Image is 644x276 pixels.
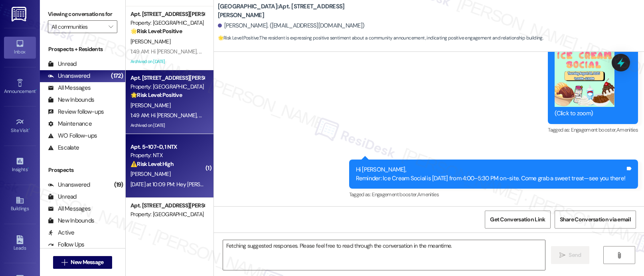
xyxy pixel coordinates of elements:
[51,20,105,33] input: All communities
[112,179,125,191] div: (19)
[555,30,614,107] button: Zoom image
[4,233,36,254] a: Leads
[218,22,365,30] div: [PERSON_NAME]. ([EMAIL_ADDRESS][DOMAIN_NAME])
[4,154,36,176] a: Insights •
[130,170,170,177] span: [PERSON_NAME]
[130,160,174,168] strong: ⚠️ Risk Level: High
[356,166,626,183] div: Hi [PERSON_NAME], Reminder: Ice Cream Social is [DATE] from 4:00–5:30 PM on-site. Come grab a swe...
[130,210,204,219] div: Property: [GEOGRAPHIC_DATA]
[130,102,170,109] span: [PERSON_NAME]
[109,24,113,30] i: 
[485,211,550,229] button: Get Conversation Link
[569,251,581,259] span: Send
[130,38,170,45] span: [PERSON_NAME]
[48,132,97,140] div: WO Follow-ups
[48,241,85,249] div: Follow Ups
[560,215,631,224] span: Share Conversation via email
[218,34,543,42] span: : The resident is expressing positive sentiment about a community announcement, indicating positi...
[48,181,90,189] div: Unanswered
[130,91,182,99] strong: 🌟 Risk Level: Positive
[48,205,91,213] div: All Messages
[559,252,565,258] i: 
[48,8,117,20] label: Viewing conversations for
[571,126,616,133] span: Engagement booster ,
[372,191,417,198] span: Engagement booster ,
[349,189,638,200] div: Tagged as:
[48,96,94,104] div: New Inbounds
[130,83,204,91] div: Property: [GEOGRAPHIC_DATA]
[36,87,37,93] span: •
[555,211,636,229] button: Share Conversation via email
[4,37,36,58] a: Inbox
[130,151,204,160] div: Property: NTX
[551,246,590,264] button: Send
[616,252,622,258] i: 
[130,143,204,151] div: Apt. 5~107~D, 1 NTX
[130,57,205,67] div: Archived on [DATE]
[109,70,125,82] div: (172)
[48,229,75,237] div: Active
[61,259,67,266] i: 
[490,215,545,224] span: Get Conversation Link
[28,166,29,171] span: •
[555,109,614,118] div: (Click to zoom)
[130,28,182,35] strong: 🌟 Risk Level: Positive
[48,144,79,152] div: Escalate
[130,112,446,119] div: 1:49 AM: Hi [PERSON_NAME], Reminder: Ice Cream Social is [DATE] from 4:00–5:30 PM on-site. Come g...
[71,258,103,266] span: New Message
[48,60,77,68] div: Unread
[12,7,28,22] img: ResiDesk Logo
[616,126,638,133] span: Amenities
[218,35,259,41] strong: 🌟 Risk Level: Positive
[130,219,182,226] strong: 🌟 Risk Level: Positive
[4,193,36,215] a: Buildings
[130,10,204,18] div: Apt. [STREET_ADDRESS][PERSON_NAME]
[130,120,205,130] div: Archived on [DATE]
[48,84,91,92] div: All Messages
[48,217,94,225] div: New Inbounds
[130,181,492,188] div: [DATE] at 10:09 PM: Hey [PERSON_NAME], we appreciate your text! We'll be back at 11AM to help you...
[29,126,30,132] span: •
[130,48,446,55] div: 1:49 AM: Hi [PERSON_NAME], Reminder: Ice Cream Social is [DATE] from 4:00–5:30 PM on-site. Come g...
[40,166,125,174] div: Prospects
[48,120,92,128] div: Maintenance
[48,193,77,201] div: Unread
[48,108,104,116] div: Review follow-ups
[130,201,204,210] div: Apt. [STREET_ADDRESS][PERSON_NAME]
[48,72,90,80] div: Unanswered
[53,256,112,269] button: New Message
[548,124,638,136] div: Tagged as:
[130,74,204,82] div: Apt. [STREET_ADDRESS][PERSON_NAME]
[417,191,439,198] span: Amenities
[130,19,204,27] div: Property: [GEOGRAPHIC_DATA]
[40,45,125,53] div: Prospects + Residents
[4,115,36,137] a: Site Visit •
[218,2,377,20] b: [GEOGRAPHIC_DATA]: Apt. [STREET_ADDRESS][PERSON_NAME]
